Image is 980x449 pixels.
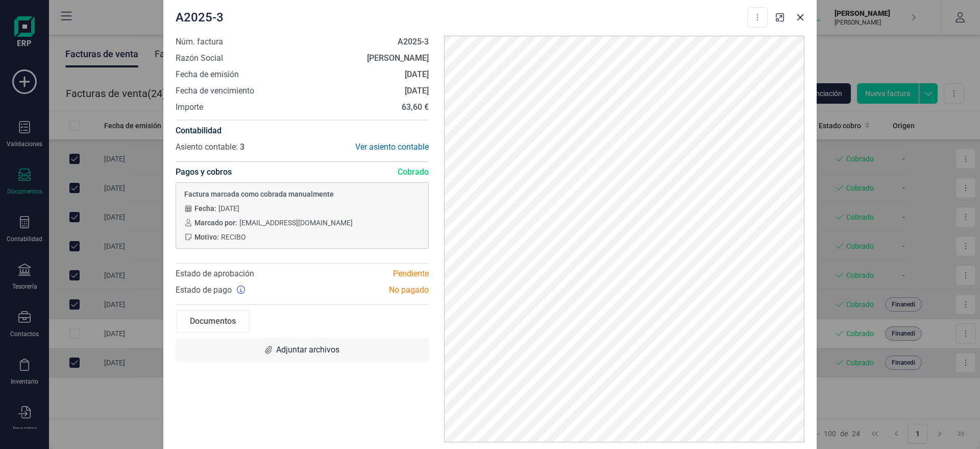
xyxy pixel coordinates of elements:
span: Adjuntar archivos [276,344,339,356]
div: No pagado [302,284,436,296]
strong: A2025-3 [398,37,429,46]
span: Fecha de vencimiento [176,85,254,97]
strong: [PERSON_NAME] [367,53,429,63]
div: Adjuntar archivos [176,338,429,362]
h4: Contabilidad [176,125,429,137]
div: Pendiente [302,268,436,280]
span: Importe [176,101,203,113]
span: Estado de aprobación [176,269,254,278]
span: A2025-3 [176,9,224,26]
div: Documentos [178,311,248,332]
span: Fecha de emisión [176,68,239,81]
span: Núm. factura [176,36,223,48]
span: Marcado por: [194,218,237,228]
span: 3 [240,142,244,152]
div: Ver asiento contable [302,141,429,153]
span: [DATE] [218,203,239,214]
strong: [DATE] [405,86,429,96]
span: Asiento contable: [176,142,238,152]
span: Razón Social [176,52,223,64]
strong: 63,60 € [402,102,429,112]
strong: [DATE] [405,69,429,79]
span: Cobrado [398,166,429,178]
span: Motivo: [194,232,219,242]
span: [EMAIL_ADDRESS][DOMAIN_NAME] [239,218,353,228]
span: RECIBO [221,232,246,242]
span: Factura marcada como cobrada manualmente [184,189,420,199]
span: Estado de pago [176,284,232,296]
span: Fecha: [194,203,216,214]
h4: Pagos y cobros [176,162,232,182]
